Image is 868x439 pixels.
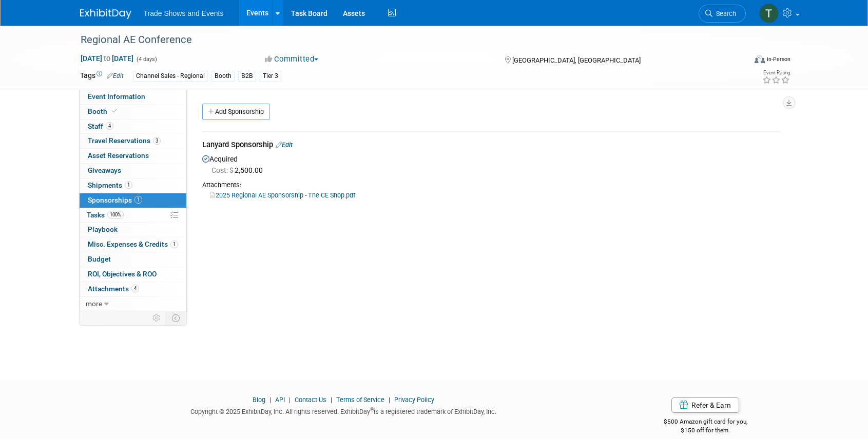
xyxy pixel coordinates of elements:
a: API [275,396,285,404]
span: Shipments [88,181,132,189]
a: Attachments4 [80,282,186,296]
span: | [267,396,274,404]
span: Trade Shows and Events [144,9,224,17]
a: Event Information [80,90,186,104]
span: [GEOGRAPHIC_DATA], [GEOGRAPHIC_DATA] [512,56,641,64]
a: Staff4 [80,119,186,134]
span: Tasks [87,211,124,219]
span: 4 [131,285,139,292]
div: Tier 3 [260,71,281,82]
span: Booth [88,107,119,115]
a: Shipments1 [80,178,186,193]
div: $500 Amazon gift card for you, [623,411,788,434]
span: Attachments [88,285,139,293]
div: Acquired [202,152,781,200]
a: Sponsorships1 [80,193,186,208]
span: more [86,300,102,308]
span: Misc. Expenses & Credits [88,240,178,248]
span: 4 [106,122,113,130]
span: Staff [88,122,113,130]
span: (4 days) [136,56,157,63]
a: Edit [276,141,293,149]
a: Booth [80,105,186,119]
span: Giveaways [88,166,121,174]
div: Event Format [685,53,791,69]
span: Asset Reservations [88,151,149,159]
div: $150 off for them. [623,426,788,435]
span: ROI, Objectives & ROO [88,270,157,278]
a: Playbook [80,223,186,237]
button: Committed [261,54,322,65]
div: B2B [238,71,256,82]
div: In-Person [766,55,790,63]
div: Copyright © 2025 ExhibitDay, Inc. All rights reserved. ExhibitDay is a registered trademark of Ex... [80,405,608,416]
span: Event Information [88,92,145,101]
span: 1 [170,241,178,248]
div: Channel Sales - Regional [133,71,208,82]
a: Budget [80,252,186,267]
span: Search [712,10,736,17]
td: Personalize Event Tab Strip [148,311,166,325]
a: Contact Us [295,396,326,404]
sup: ® [370,407,374,412]
span: 1 [125,181,132,189]
span: 3 [153,137,161,145]
img: Tiff Wagner [759,4,779,23]
a: Search [699,5,746,23]
span: Travel Reservations [88,136,161,145]
a: Blog [253,396,265,404]
span: 100% [107,211,124,218]
span: [DATE] [DATE] [80,54,134,63]
a: Refer & Earn [671,397,739,413]
span: to [102,54,112,63]
a: Misc. Expenses & Credits1 [80,237,186,252]
span: | [328,396,335,404]
a: Edit [107,72,124,79]
a: Asset Reservations [80,149,186,163]
a: Travel Reservations3 [80,134,186,148]
span: Sponsorships [88,196,142,204]
td: Tags [80,70,124,82]
span: | [386,396,393,404]
div: Booth [211,71,235,82]
i: Booth reservation complete [112,108,117,114]
span: 1 [134,196,142,204]
a: Terms of Service [336,396,384,404]
a: Add Sponsorship [202,104,270,120]
a: 2025 Regional AE Sponsorship - The CE Shop.pdf [210,191,355,199]
a: Giveaways [80,164,186,178]
div: Attachments: [202,181,781,190]
span: | [286,396,293,404]
td: Toggle Event Tabs [165,311,186,325]
div: Lanyard Sponsorship [202,139,781,152]
a: ROI, Objectives & ROO [80,267,186,282]
div: Regional AE Conference [77,31,730,49]
img: ExhibitDay [80,9,131,19]
div: Event Rating [762,70,790,75]
span: 2,500.00 [211,166,267,174]
span: Cost: $ [211,166,235,174]
a: more [80,297,186,311]
a: Privacy Policy [394,396,434,404]
span: Budget [88,255,111,263]
img: Format-Inperson.png [755,55,765,63]
a: Tasks100% [80,208,186,223]
span: Playbook [88,225,118,233]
